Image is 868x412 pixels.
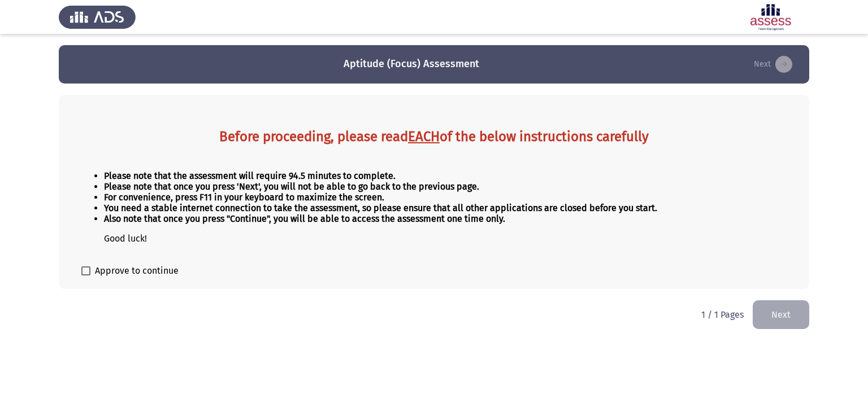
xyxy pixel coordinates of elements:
strong: Please note that once you press 'Next', you will not be able to go back to the previous page. [104,181,479,192]
button: load next page [750,55,796,73]
p: 1 / 1 Pages [701,309,744,320]
strong: Please note that the assessment will require 94.5 minutes to complete. [104,170,396,181]
p: Good luck! [104,233,787,244]
strong: For convenience, press F11 in your keyboard to maximize the screen. [104,192,384,203]
u: EACH [408,129,440,144]
span: Approve to continue [95,264,179,278]
img: Assess Talent Management logo [59,1,136,33]
strong: Before proceeding, please read of the below instructions carefully [219,129,649,144]
h3: Aptitude (Focus) Assessment [344,57,479,71]
strong: Also note that once you press "Continue", you will be able to access the assessment one time only. [104,213,505,224]
strong: You need a stable internet connection to take the assessment, so please ensure that all other app... [104,203,657,213]
img: Assessment logo of Focus 4 Module Assessment (IB- A/EN/AR) [732,1,809,33]
button: load next page [753,300,809,329]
